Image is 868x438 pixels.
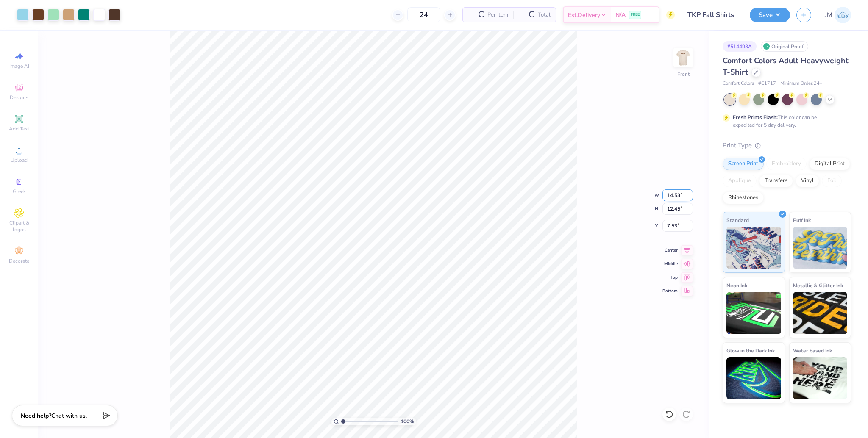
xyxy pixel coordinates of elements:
[13,188,26,195] span: Greek
[662,247,678,253] span: Center
[726,281,747,290] span: Neon Ink
[723,55,849,77] span: Comfort Colors Adult Heavyweight T-Shirt
[723,41,757,52] div: # 514493A
[723,158,764,170] div: Screen Print
[726,357,781,399] img: Glow in the Dark Ink
[51,412,87,420] span: Chat with us.
[796,175,819,187] div: Vinyl
[677,70,690,78] div: Front
[723,80,754,87] span: Comfort Colors
[780,80,823,87] span: Minimum Order: 24 +
[4,219,34,233] span: Clipart & logos
[10,94,28,101] span: Designs
[726,216,749,225] span: Standard
[662,261,678,267] span: Middle
[793,281,843,290] span: Metallic & Glitter Ink
[750,8,790,22] button: Save
[766,158,807,170] div: Embroidery
[9,63,29,69] span: Image AI
[835,7,851,23] img: John Michael Binayas
[726,227,781,269] img: Standard
[793,292,848,334] img: Metallic & Glitter Ink
[825,10,832,20] span: JM
[822,175,842,187] div: Foil
[793,227,848,269] img: Puff Ink
[675,49,692,66] img: Front
[401,418,414,425] span: 100 %
[662,274,678,280] span: Top
[662,288,678,294] span: Bottom
[761,41,808,52] div: Original Proof
[758,80,776,87] span: # C1717
[809,158,850,170] div: Digital Print
[11,157,28,164] span: Upload
[733,114,778,121] strong: Fresh Prints Flash:
[615,11,626,19] span: N/A
[487,11,508,19] span: Per Item
[793,346,832,355] span: Water based Ink
[407,7,440,22] input: – –
[568,11,600,19] span: Est. Delivery
[21,412,51,420] strong: Need help?
[631,12,640,18] span: FREE
[726,346,775,355] span: Glow in the Dark Ink
[723,191,764,204] div: Rhinestones
[538,11,551,19] span: Total
[759,175,793,187] div: Transfers
[733,114,837,129] div: This color can be expedited for 5 day delivery.
[793,357,848,399] img: Water based Ink
[9,125,29,132] span: Add Text
[681,6,743,23] input: Untitled Design
[9,258,29,264] span: Decorate
[825,7,851,23] a: JM
[793,216,811,225] span: Puff Ink
[723,141,851,150] div: Print Type
[726,292,781,334] img: Neon Ink
[723,175,757,187] div: Applique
